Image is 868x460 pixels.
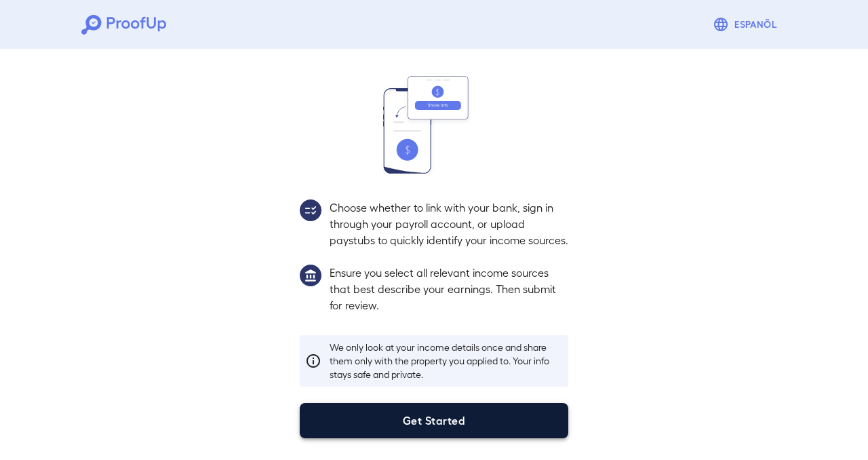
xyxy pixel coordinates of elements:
p: Choose whether to link with your bank, sign in through your payroll account, or upload paystubs t... [330,199,568,248]
button: Espanõl [707,11,787,38]
button: Get Started [300,403,568,438]
img: group1.svg [300,265,321,286]
p: Ensure you select all relevant income sources that best describe your earnings. Then submit for r... [330,265,568,313]
p: We only look at your income details once and share them only with the property you applied to. Yo... [330,341,563,381]
img: group2.svg [300,199,321,221]
img: transfer_money.svg [383,76,485,174]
